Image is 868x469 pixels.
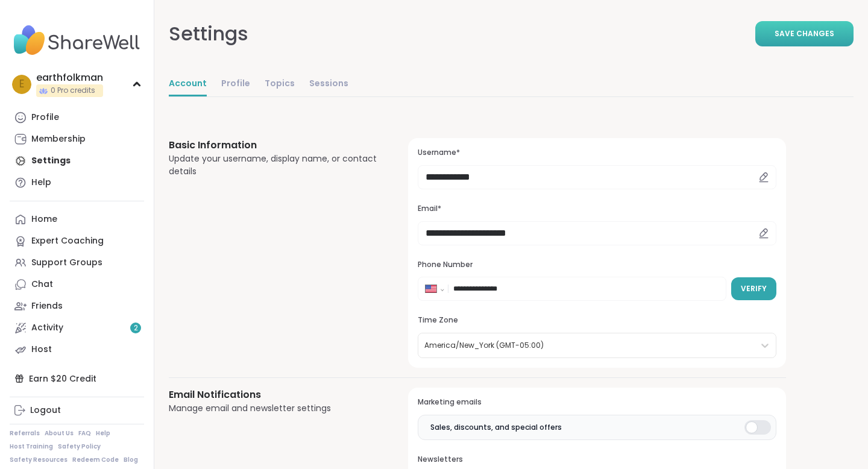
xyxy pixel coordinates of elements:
div: Friends [31,300,63,312]
div: Activity [31,322,63,334]
a: About Us [45,429,74,438]
div: Manage email and newsletter settings [169,402,379,415]
span: 2 [134,323,138,333]
a: Topics [265,72,295,96]
a: Membership [10,128,144,150]
div: Update your username, display name, or contact details [169,153,379,178]
div: Expert Coaching [31,235,104,247]
div: Support Groups [31,257,102,269]
h3: Email* [418,204,776,214]
div: earthfolkman [36,71,103,84]
a: Referrals [10,429,40,438]
span: Sales, discounts, and special offers [430,422,562,433]
a: FAQ [78,429,91,438]
span: Verify [741,283,767,294]
a: Activity2 [10,317,144,339]
a: Logout [10,400,144,421]
div: Membership [31,133,86,145]
span: Save Changes [775,28,834,39]
a: Account [169,72,207,96]
div: Chat [31,279,53,291]
a: Redeem Code [72,456,119,464]
a: Expert Coaching [10,230,144,252]
a: Home [10,209,144,230]
a: Help [10,172,144,194]
a: Host [10,339,144,360]
a: Support Groups [10,252,144,274]
h3: Username* [418,148,776,158]
a: Friends [10,295,144,317]
img: ShareWell Nav Logo [10,19,144,61]
a: Profile [10,107,144,128]
h3: Email Notifications [169,388,379,402]
div: Host [31,344,52,356]
a: Help [96,429,110,438]
h3: Phone Number [418,260,776,270]
div: Help [31,177,51,189]
button: Verify [731,277,776,300]
h3: Marketing emails [418,397,776,408]
a: Safety Resources [10,456,68,464]
span: e [19,77,24,92]
div: Home [31,213,57,225]
div: Profile [31,112,59,124]
div: Logout [30,404,61,417]
a: Chat [10,274,144,295]
a: Safety Policy [58,442,101,451]
h3: Basic Information [169,138,379,153]
a: Sessions [309,72,348,96]
div: Settings [169,19,248,48]
span: 0 Pro credits [51,86,95,96]
h3: Newsletters [418,455,776,465]
a: Blog [124,456,138,464]
div: Earn $20 Credit [10,368,144,389]
a: Host Training [10,442,53,451]
a: Profile [221,72,250,96]
h3: Time Zone [418,315,776,326]
img: United States [426,285,436,292]
button: Save Changes [755,21,854,46]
